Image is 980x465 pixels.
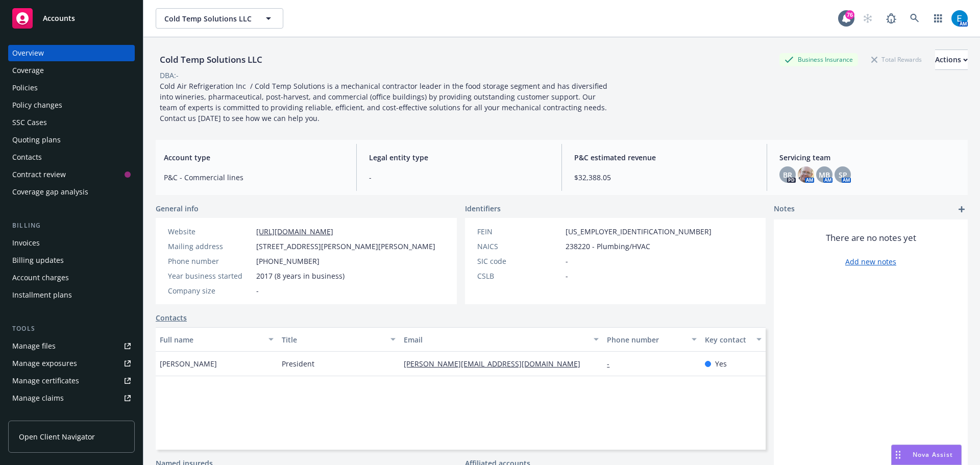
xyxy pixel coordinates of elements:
div: Account charges [12,270,69,286]
div: Phone number [168,256,252,266]
div: Manage files [12,338,56,354]
span: [US_EMPLOYER_IDENTIFICATION_NUMBER] [566,226,712,237]
div: Billing updates [12,252,64,268]
span: Notes [774,203,795,215]
div: Email [404,334,587,345]
div: Manage claims [12,390,64,406]
span: Account type [164,152,344,163]
div: Invoices [12,235,40,251]
button: Title [278,327,400,352]
div: Tools [8,324,135,334]
div: Contacts [12,149,42,165]
span: Identifiers [465,203,501,214]
a: Contacts [156,312,187,323]
span: $32,388.05 [574,172,754,183]
span: SP [839,169,847,180]
span: 2017 (8 years in business) [256,271,345,281]
a: Contract review [8,166,135,183]
div: SIC code [477,256,561,266]
div: SSC Cases [12,114,47,131]
a: Manage claims [8,390,135,406]
img: photo [798,166,814,183]
div: Title [282,334,384,345]
span: Accounts [43,14,75,22]
span: General info [156,203,199,214]
div: Manage BORs [12,407,60,424]
a: Coverage gap analysis [8,184,135,200]
a: Overview [8,45,135,61]
button: Key contact [701,327,766,352]
a: Quoting plans [8,132,135,148]
a: Policy changes [8,97,135,113]
div: Cold Temp Solutions LLC [156,53,266,66]
div: Total Rewards [866,53,927,66]
span: There are no notes yet [826,232,916,244]
a: Account charges [8,270,135,286]
div: Coverage gap analysis [12,184,88,200]
button: Cold Temp Solutions LLC [156,8,283,29]
a: Installment plans [8,287,135,303]
a: Accounts [8,4,135,33]
div: Website [168,226,252,237]
button: Phone number [603,327,700,352]
span: - [256,285,259,296]
a: Manage exposures [8,355,135,372]
div: Business Insurance [779,53,858,66]
a: Search [904,8,925,29]
div: Key contact [705,334,750,345]
div: Phone number [607,334,685,345]
div: 76 [845,10,854,19]
div: Company size [168,285,252,296]
img: photo [951,10,968,27]
div: Drag to move [892,445,904,464]
a: Billing updates [8,252,135,268]
a: Invoices [8,235,135,251]
div: Manage exposures [12,355,77,372]
a: - [607,359,618,369]
div: Overview [12,45,44,61]
span: Open Client Navigator [19,431,95,442]
div: Full name [160,334,262,345]
a: Switch app [928,8,948,29]
div: FEIN [477,226,561,237]
span: Cold Air Refrigeration Inc / Cold Temp Solutions is a mechanical contractor leader in the food st... [160,81,609,123]
a: Coverage [8,62,135,79]
div: Year business started [168,271,252,281]
span: Servicing team [779,152,960,163]
span: President [282,358,314,369]
a: Manage BORs [8,407,135,424]
a: Manage certificates [8,373,135,389]
div: Coverage [12,62,44,79]
span: - [566,271,568,281]
a: Policies [8,80,135,96]
div: Policies [12,80,38,96]
a: Start snowing [857,8,878,29]
div: NAICS [477,241,561,252]
span: Legal entity type [369,152,549,163]
span: Cold Temp Solutions LLC [164,13,253,24]
span: [STREET_ADDRESS][PERSON_NAME][PERSON_NAME] [256,241,435,252]
button: Email [400,327,603,352]
div: DBA: - [160,70,179,81]
div: Quoting plans [12,132,61,148]
span: Yes [715,358,727,369]
span: Nova Assist [913,450,953,459]
div: Mailing address [168,241,252,252]
span: - [566,256,568,266]
div: Contract review [12,166,66,183]
span: BR [783,169,792,180]
a: Report a Bug [881,8,901,29]
span: 238220 - Plumbing/HVAC [566,241,650,252]
div: Manage certificates [12,373,79,389]
span: P&C - Commercial lines [164,172,344,183]
button: Actions [935,50,968,70]
a: Contacts [8,149,135,165]
div: CSLB [477,271,561,281]
a: SSC Cases [8,114,135,131]
a: [PERSON_NAME][EMAIL_ADDRESS][DOMAIN_NAME] [404,359,589,369]
a: add [955,203,968,215]
button: Full name [156,327,278,352]
span: [PERSON_NAME] [160,358,217,369]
